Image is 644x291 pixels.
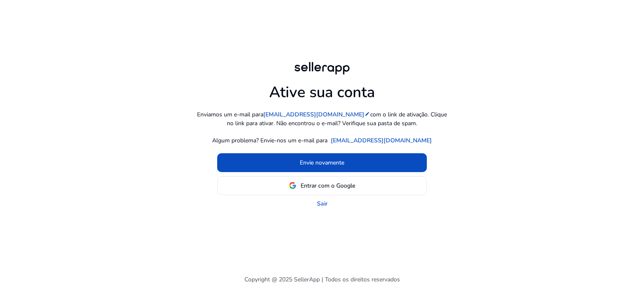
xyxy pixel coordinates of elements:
font: [EMAIL_ADDRESS][DOMAIN_NAME] [263,111,364,118]
mat-icon: edit [364,111,370,117]
font: Envie novamente [300,159,344,167]
font: Algum problema? Envie-nos um e-mail para [212,136,327,144]
font: Sair [317,200,327,208]
font: com o link de ativação. Clique no link para ativar. Não encontrou o e-mail? Verifique sua pasta d... [227,111,447,127]
font: Enviamos um e-mail para [197,111,263,118]
font: Ative sua conta [269,82,375,103]
font: Copyright @ 2025 SellerApp | Todos os direitos reservados [244,276,400,283]
font: Entrar com o Google [301,182,355,190]
a: [EMAIL_ADDRESS][DOMAIN_NAME] [331,136,432,145]
button: Envie novamente [217,153,427,172]
img: google-logo.svg [289,182,296,189]
button: Entrar com o Google [217,176,427,195]
font: [EMAIL_ADDRESS][DOMAIN_NAME] [331,136,432,144]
